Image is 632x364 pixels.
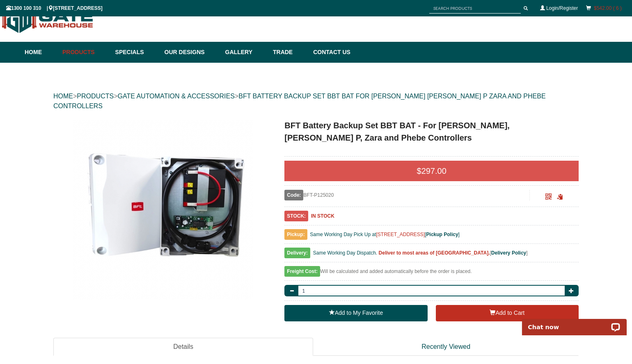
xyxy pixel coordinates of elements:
[111,42,160,63] a: Specials
[546,5,578,11] a: Login/Register
[54,119,271,300] a: BFT Battery Backup Set BBT BAT - For Thalia, Thalia P, Zara and Phebe Controllers - - Gate Warehouse
[73,119,253,300] img: BFT Battery Backup Set BBT BAT - For Thalia, Thalia P, Zara and Phebe Controllers - - Gate Warehouse
[313,338,579,356] a: Recently Viewed
[160,42,221,63] a: Our Designs
[517,309,632,335] iframe: LiveChat chat widget
[429,3,521,14] input: SEARCH PRODUCTS
[58,42,111,63] a: Products
[284,211,308,221] span: STOCK:
[284,266,579,281] div: Will be calculated and added automatically before the order is placed.
[284,190,529,200] div: BFT-P125020
[284,229,307,240] span: Pickup:
[545,195,552,200] a: Click to enlarge and scan to share.
[376,232,425,237] a: [STREET_ADDRESS]
[491,250,526,256] a: Delivery Policy
[311,213,334,219] b: IN STOCK
[557,194,563,200] span: Click to copy the URL
[117,93,234,100] a: GATE AUTOMATION & ACCESSORIES
[53,93,73,100] a: HOME
[6,5,103,11] span: 1300 100 310 | [STREET_ADDRESS]
[221,42,269,63] a: Gallery
[421,166,447,175] span: 297.00
[284,119,579,144] h1: BFT Battery Backup Set BBT BAT - For [PERSON_NAME], [PERSON_NAME] P, Zara and Phebe Controllers
[53,93,546,109] a: BFT BATTERY BACKUP SET BBT BAT FOR [PERSON_NAME] [PERSON_NAME] P ZARA AND PHEBE CONTROLLERS
[313,250,378,256] span: Same Working Day Dispatch.
[284,266,320,277] span: Freight Cost:
[309,42,350,63] a: Contact Us
[284,248,579,262] div: [ ]
[310,232,460,237] span: Same Working Day Pick Up at [ ]
[594,5,622,11] a: $542.00 ( 6 )
[436,305,579,321] button: Add to Cart
[284,305,427,321] a: Add to My Favorite
[269,42,309,63] a: Trade
[426,232,458,237] a: Pickup Policy
[284,248,310,258] span: Delivery:
[53,338,313,356] a: Details
[25,42,58,63] a: Home
[379,250,490,256] b: Deliver to most areas of [GEOGRAPHIC_DATA].
[53,83,579,119] div: > > >
[284,190,303,200] span: Code:
[77,93,114,100] a: PRODUCTS
[284,161,579,181] div: $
